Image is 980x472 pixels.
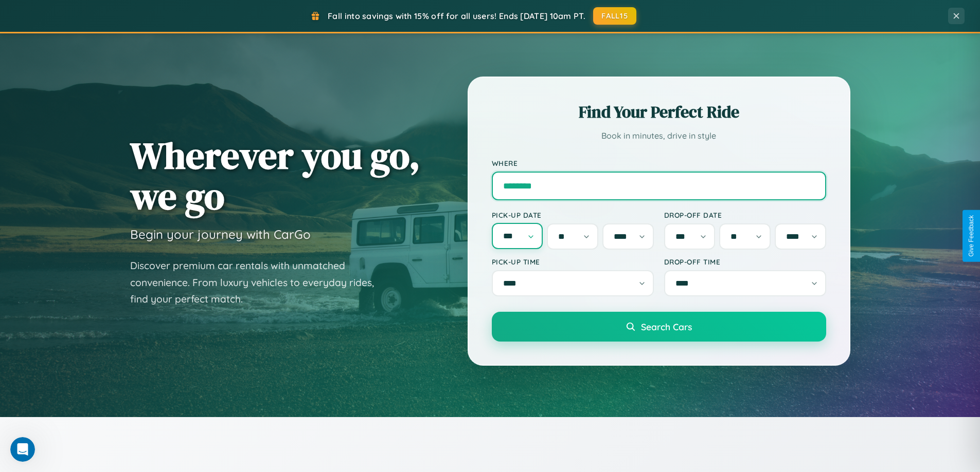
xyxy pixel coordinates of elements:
[492,128,826,143] p: Book in minutes, drive in style
[641,321,692,332] span: Search Cars
[492,211,654,219] label: Pick-up Date
[492,159,826,167] label: Where
[593,7,636,25] button: FALL15
[664,211,826,219] label: Drop-off Date
[130,226,311,242] h3: Begin your journey with CarGo
[968,215,975,257] div: Give Feedback
[328,11,585,21] span: Fall into savings with 15% off for all users! Ends [DATE] 10am PT.
[130,257,387,308] p: Discover premium car rentals with unmatched convenience. From luxury vehicles to everyday rides, ...
[492,257,654,266] label: Pick-up Time
[664,257,826,266] label: Drop-off Time
[10,437,35,462] iframe: Intercom live chat
[492,101,826,123] h2: Find Your Perfect Ride
[492,312,826,342] button: Search Cars
[130,135,420,216] h1: Wherever you go, we go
